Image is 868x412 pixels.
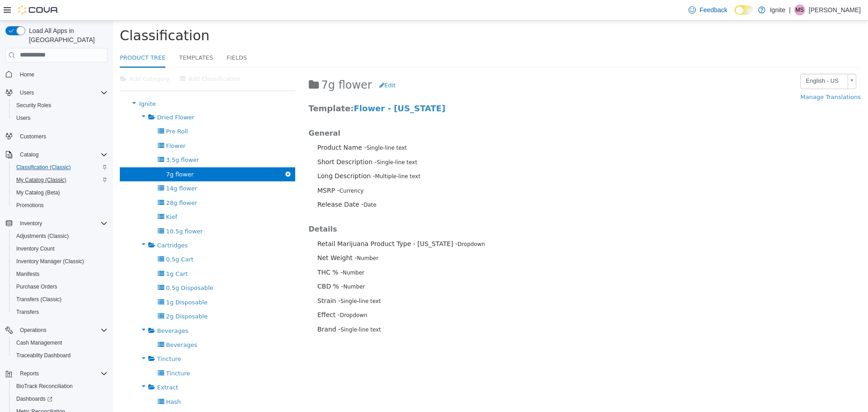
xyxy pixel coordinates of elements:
a: My Catalog (Classic) [13,175,70,185]
span: Dark Mode [735,15,735,15]
h4: General [196,108,607,118]
p: | [789,5,791,15]
span: 1g Cart [53,250,75,256]
span: Brand - [204,305,227,312]
a: Purchase Orders [13,281,61,292]
span: Strain - [204,276,227,284]
span: 14g flower [53,164,84,171]
button: Catalog [16,149,42,160]
span: Cash Management [16,339,62,346]
a: Manage Translations [687,68,748,85]
span: Inventory Count [13,243,108,254]
a: Dashboards [9,393,111,405]
span: Adjustments (Classic) [13,231,108,242]
a: Templates [66,28,100,47]
h3: Template: [196,82,607,93]
a: Home [16,69,38,80]
span: 0.5g Disposable [53,264,100,270]
span: Inventory Manager (Classic) [16,258,84,265]
span: Catalog [16,149,108,160]
span: Dried Flower [44,93,81,100]
span: Reports [16,368,108,379]
span: Feedback [699,5,727,14]
span: Promotions [13,200,108,211]
a: My Catalog (Beta) [13,187,64,198]
span: Retail Marijuana Product Type - [US_STATE] - [204,219,344,227]
a: Adjustments (Classic) [13,231,72,242]
span: Home [20,71,34,78]
button: Transfers [9,306,111,318]
button: Manifests [9,268,111,280]
span: Traceabilty Dashboard [13,350,108,361]
span: My Catalog (Classic) [16,176,66,184]
span: Product Name - [204,123,253,130]
span: My Catalog (Classic) [13,175,108,185]
span: Transfers [16,308,39,316]
span: Classification [7,7,97,23]
small: Number [230,263,252,269]
span: Transfers (Classic) [13,294,108,305]
a: Transfers [13,307,42,317]
span: Classification (Classic) [16,164,71,171]
span: Customers [20,133,46,140]
button: Transfers (Classic) [9,293,111,306]
span: Catalog [20,151,38,158]
button: Users [2,86,111,99]
a: Manifests [13,269,43,279]
span: Purchase Orders [13,281,108,292]
span: Inventory Manager (Classic) [13,256,108,267]
button: Classification (Classic) [9,161,111,174]
a: BioTrack Reconciliation [13,381,76,392]
span: Classification (Classic) [13,162,108,173]
a: Promotions [13,200,47,211]
button: Inventory [2,217,111,230]
span: BioTrack Reconciliation [13,381,108,392]
button: Operations [16,325,50,336]
span: Purchase Orders [16,283,57,290]
small: Number [230,249,251,255]
button: My Catalog (Classic) [9,174,111,186]
button: Reports [16,368,42,379]
span: Long Description - [204,152,262,159]
a: Security Roles [13,100,55,111]
div: Maddison Smith [794,5,805,15]
a: Fields [113,28,134,47]
img: Cova [18,5,59,14]
a: Traceabilty Dashboard [13,350,74,361]
span: Pre Roll [53,107,75,114]
button: Add Category [7,50,61,66]
input: Dark Mode [735,5,754,15]
small: Single-line text [253,124,294,130]
small: Date [250,181,263,187]
button: BioTrack Reconciliation [9,380,111,393]
button: Catalog [2,148,111,161]
span: English - US [688,53,731,67]
span: Release Date - [204,180,250,187]
span: Adjustments (Classic) [16,232,69,240]
button: Security Roles [9,99,111,112]
button: Users [9,112,111,124]
a: Transfers (Classic) [13,294,65,305]
small: Dropdown [227,291,255,298]
span: Reports [20,370,39,377]
span: Traceabilty Dashboard [16,352,71,359]
span: Dashboards [16,395,52,403]
button: Operations [2,324,111,336]
span: Security Roles [13,100,108,111]
span: Security Roles [16,102,51,109]
span: Users [16,114,30,122]
span: Tincture [53,349,77,356]
span: Dashboards [13,393,108,404]
button: Edit [266,57,288,73]
span: Inventory [16,218,108,229]
span: Operations [16,325,108,336]
small: Single-line text [264,138,304,145]
span: 0.5g Cart [53,235,80,242]
span: Users [16,87,108,98]
span: Users [20,89,34,96]
button: Inventory Manager (Classic) [9,255,111,268]
a: English - US [687,53,743,68]
small: Number [244,234,265,241]
span: MS [796,5,804,15]
button: Home [2,68,111,81]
